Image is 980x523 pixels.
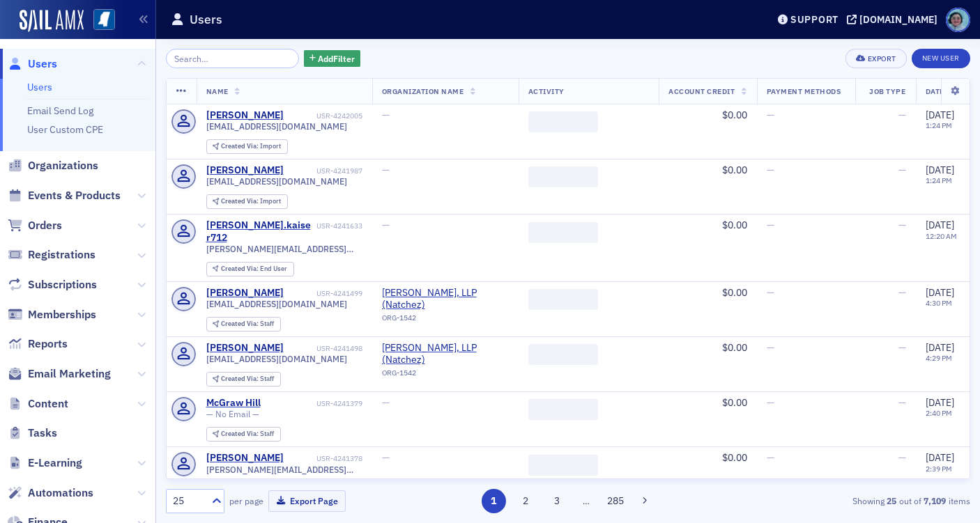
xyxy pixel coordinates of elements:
[926,286,954,299] span: [DATE]
[767,86,841,96] span: Payment Methods
[206,244,362,254] span: [PERSON_NAME][EMAIL_ADDRESS][DOMAIN_NAME]
[206,164,284,177] a: [PERSON_NAME]
[722,286,747,299] span: $0.00
[263,399,362,408] div: USR-4241379
[767,109,774,121] span: —
[898,219,906,231] span: —
[206,86,229,96] span: Name
[206,427,281,442] div: Created Via: Staff
[20,10,84,32] img: SailAMX
[229,494,263,507] label: per page
[8,56,57,72] a: Users
[166,49,299,68] input: Search…
[221,143,281,150] div: Import
[926,396,954,409] span: [DATE]
[286,454,362,463] div: USR-4241378
[513,489,537,513] button: 2
[206,342,284,354] a: [PERSON_NAME]
[8,485,93,501] a: Automations
[926,353,952,363] time: 4:29 PM
[28,56,57,72] span: Users
[206,287,284,299] a: [PERSON_NAME]
[190,11,222,28] h1: Users
[545,489,569,513] button: 3
[912,49,970,68] a: New User
[528,344,598,365] span: ‌
[206,354,347,364] span: [EMAIL_ADDRESS][DOMAIN_NAME]
[604,489,628,513] button: 285
[8,247,95,263] a: Registrations
[926,408,952,418] time: 2:40 PM
[206,139,288,154] div: Created Via: Import
[528,166,598,187] span: ‌
[767,451,774,464] span: —
[206,452,284,465] div: [PERSON_NAME]
[482,489,506,513] button: 1
[8,336,68,352] a: Reports
[926,231,957,241] time: 12:20 AM
[206,299,347,309] span: [EMAIL_ADDRESS][DOMAIN_NAME]
[27,104,93,117] a: Email Send Log
[869,86,905,96] span: Job Type
[898,396,906,409] span: —
[885,494,899,507] strong: 25
[921,494,949,507] strong: 7,109
[845,49,906,68] button: Export
[668,86,735,96] span: Account Credit
[28,218,62,233] span: Orders
[926,298,952,308] time: 4:30 PM
[8,426,57,441] a: Tasks
[926,109,954,121] span: [DATE]
[221,430,274,438] div: Staff
[576,494,596,507] span: …
[8,188,121,203] a: Events & Products
[926,120,952,130] time: 1:24 PM
[926,175,952,185] time: 1:24 PM
[206,397,261,409] div: McGraw Hill
[173,494,204,508] div: 25
[382,86,464,96] span: Organization Name
[382,342,509,366] span: Silas Simmons, LLP (Natchez)
[767,341,774,354] span: —
[206,109,284,122] a: [PERSON_NAME]
[28,366,111,382] span: Email Marketing
[382,287,509,311] span: Silas Simmons, LLP (Natchez)
[898,341,906,354] span: —
[28,485,93,501] span: Automations
[206,219,314,244] div: [PERSON_NAME].kaiser712
[898,451,906,464] span: —
[926,451,954,464] span: [DATE]
[382,368,509,382] div: ORG-1542
[382,313,509,327] div: ORG-1542
[206,409,259,419] span: — No Email —
[28,277,97,292] span: Subscriptions
[722,396,747,409] span: $0.00
[722,109,747,121] span: $0.00
[316,221,362,231] div: USR-4241633
[8,396,68,412] a: Content
[767,286,774,299] span: —
[221,429,260,438] span: Created Via :
[206,372,281,387] div: Created Via: Staff
[286,111,362,120] div: USR-4242005
[528,86,565,96] span: Activity
[221,374,260,383] span: Created Via :
[382,219,390,231] span: —
[28,426,57,441] span: Tasks
[8,307,96,322] a: Memberships
[206,317,281,331] div: Created Via: Staff
[926,341,954,354] span: [DATE]
[206,262,294,276] div: Created Via: End User
[926,164,954,176] span: [DATE]
[206,121,347,132] span: [EMAIL_ADDRESS][DOMAIN_NAME]
[28,336,68,352] span: Reports
[528,289,598,310] span: ‌
[221,141,260,150] span: Created Via :
[93,9,115,31] img: SailAMX
[28,455,82,471] span: E-Learning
